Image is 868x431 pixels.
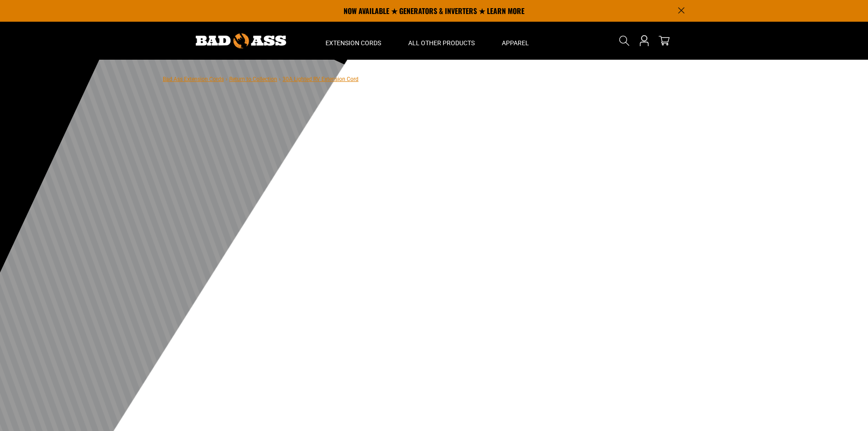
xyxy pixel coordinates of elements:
[279,76,281,82] span: ›
[226,76,227,82] span: ›
[408,39,475,47] span: All Other Products
[229,76,277,82] a: Return to Collection
[617,33,632,48] summary: Search
[325,39,381,47] span: Extension Cords
[312,22,395,60] summary: Extension Cords
[502,39,529,47] span: Apparel
[283,76,359,82] span: 30A Lighted RV Extension Cord
[395,22,488,60] summary: All Other Products
[163,73,359,84] nav: breadcrumbs
[163,76,224,82] a: Bad Ass Extension Cords
[488,22,542,60] summary: Apparel
[196,33,286,48] img: Bad Ass Extension Cords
